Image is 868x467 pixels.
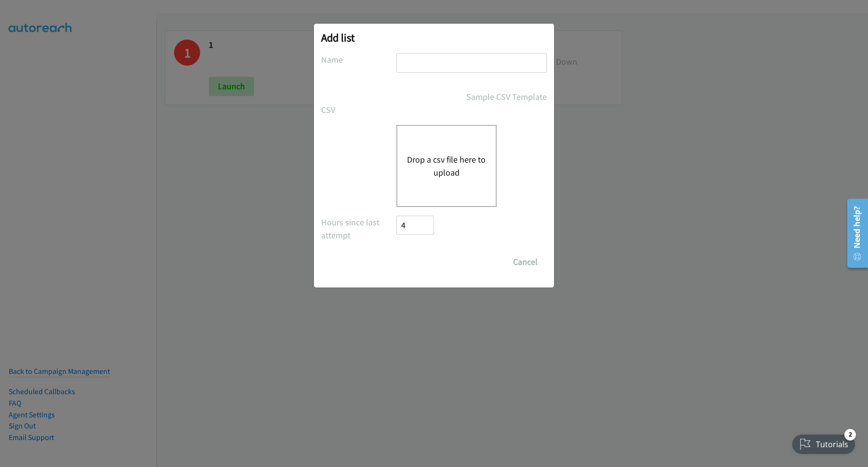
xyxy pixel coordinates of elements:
[321,103,396,116] label: CSV
[321,31,547,44] h2: Add list
[841,195,868,272] iframe: Resource Center
[787,425,861,460] iframe: Checklist
[321,53,396,66] label: Name
[466,90,547,103] a: Sample CSV Template
[504,252,547,272] button: Cancel
[321,216,396,242] label: Hours since last attempt
[407,153,486,179] button: Drop a csv file here to upload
